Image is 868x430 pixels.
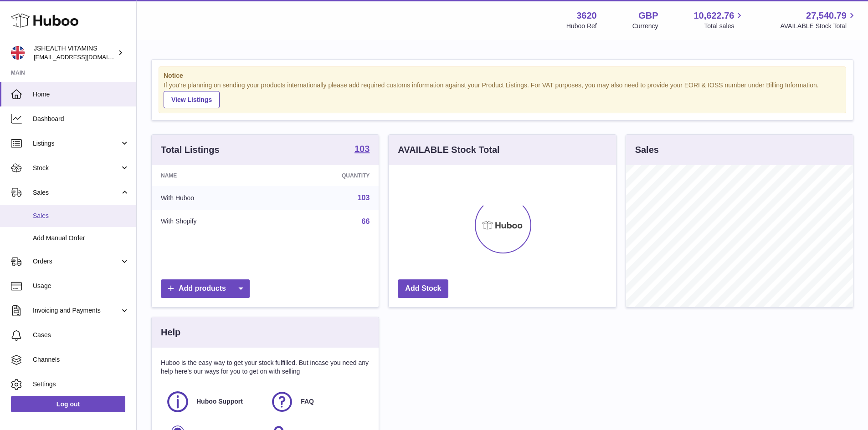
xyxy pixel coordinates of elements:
[576,10,597,22] strong: 3620
[301,397,314,406] span: FAQ
[566,22,597,30] div: Huboo Ref
[33,90,129,99] span: Home
[632,22,658,30] div: Currency
[33,212,129,220] span: Sales
[161,144,220,156] h3: Total Listings
[33,331,129,339] span: Cases
[33,139,120,148] span: Listings
[635,144,659,156] h3: Sales
[165,390,261,414] a: Huboo Support
[161,359,370,376] p: Huboo is the easy way to get your stock fulfilled. But incase you need any help here's our ways f...
[780,22,857,30] span: AVAILABLE Stock Total
[33,306,120,315] span: Invoicing and Payments
[152,165,274,186] th: Name
[704,22,745,30] span: Total sales
[33,282,129,290] span: Usage
[11,396,125,412] a: Log out
[33,164,120,172] span: Stock
[164,81,841,108] div: If you're planning on sending your products internationally please add required customs informati...
[164,71,841,80] strong: Notice
[164,91,220,108] a: View Listings
[638,10,658,22] strong: GBP
[358,194,370,202] a: 103
[806,10,847,22] span: 27,540.79
[354,144,370,155] a: 103
[11,46,25,60] img: internalAdmin-3620@internal.huboo.com
[398,279,448,298] a: Add Stock
[33,355,129,364] span: Channels
[34,53,134,61] span: [EMAIL_ADDRESS][DOMAIN_NAME]
[152,186,274,210] td: With Huboo
[780,10,857,30] a: 27,540.79 AVAILABLE Stock Total
[270,390,365,414] a: FAQ
[152,210,274,233] td: With Shopify
[693,10,745,30] a: 10,622.76 Total sales
[354,144,370,153] strong: 103
[362,218,370,225] a: 66
[33,188,120,197] span: Sales
[161,326,180,339] h3: Help
[161,279,250,298] a: Add products
[398,144,499,156] h3: AVAILABLE Stock Total
[33,115,129,123] span: Dashboard
[33,380,129,389] span: Settings
[196,397,243,406] span: Huboo Support
[693,10,734,22] span: 10,622.76
[274,165,379,186] th: Quantity
[33,234,129,243] span: Add Manual Order
[34,44,116,61] div: JSHEALTH VITAMINS
[33,257,120,266] span: Orders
